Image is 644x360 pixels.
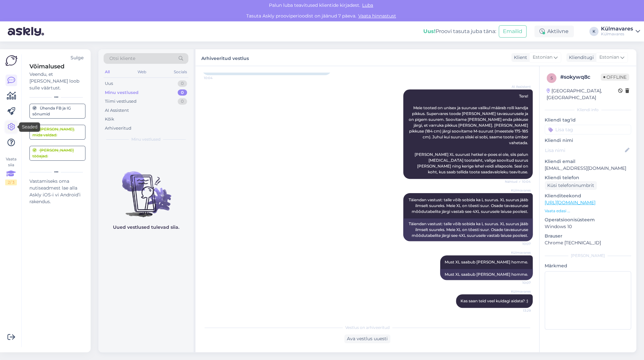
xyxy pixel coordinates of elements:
[545,107,631,113] div: Kliendi info
[533,54,552,61] span: Estonian
[105,80,113,87] div: Uus
[547,87,618,101] div: [GEOGRAPHIC_DATA], [GEOGRAPHIC_DATA]
[545,223,631,230] p: Windows 10
[545,192,631,199] p: Klienditeekond
[601,26,640,37] a: KülmavaresKülmavares
[545,117,631,123] p: Kliendi tag'id
[589,27,598,36] div: K
[32,147,83,159] div: [PERSON_NAME] tööajad.
[560,73,601,81] div: # sokywq8c
[601,74,629,81] span: Offline
[29,104,85,119] a: Ühenda FB ja IG sõnumid
[29,62,85,71] div: Võimalused
[113,224,179,231] p: Uued vestlused tulevad siia.
[545,158,631,165] p: Kliendi email
[545,253,631,259] div: [PERSON_NAME]
[545,137,631,144] p: Kliendi nimi
[545,262,631,269] p: Märkmed
[505,179,531,184] span: Nähtud ✓ 10:04
[550,75,553,80] span: s
[423,28,496,35] div: Proovi tasuta juba täna:
[461,298,528,303] span: Kas saan teid veel kuidagi aidata? :)
[403,218,533,241] div: Täiendan vastust: talle võib sobida ka L suurus. XL suurus jääb ilmselt suureks. Meie XL on tõest...
[511,54,527,61] div: Klient
[545,233,631,239] p: Brauser
[178,89,187,96] div: 0
[19,122,40,132] div: Seaded
[71,54,83,61] div: Sulge
[109,55,135,62] span: Otsi kliente
[506,241,531,246] span: 10:07
[29,146,85,161] a: [PERSON_NAME] tööajad.
[356,13,398,19] a: Vaata hinnastust
[345,325,390,331] span: Vestlus on arhiveeritud
[545,147,624,154] input: Lisa nimi
[29,125,85,140] a: [PERSON_NAME], mida valdad.
[178,80,187,87] div: 0
[5,180,17,185] div: 2 / 3
[599,54,619,61] span: Estonian
[131,136,161,142] span: Minu vestlused
[409,197,529,214] span: Täiendan vastust: talle võib sobida ka L suurus. XL suurus jääb ilmselt suureks. Meie XL on tõest...
[98,160,194,218] img: No chats
[566,54,594,61] div: Klienditugi
[105,125,131,132] div: Arhiveeritud
[545,181,597,190] div: Küsi telefoninumbrit
[423,28,436,34] b: Uus!
[105,107,129,114] div: AI Assistent
[506,188,531,193] span: Külmavares
[506,250,531,255] span: Külmavares
[32,105,83,117] div: Ühenda FB ja IG sõnumid
[104,68,111,76] div: All
[172,68,188,76] div: Socials
[601,31,633,37] div: Külmavares
[545,125,631,134] input: Lisa tag
[506,280,531,285] span: 10:07
[440,269,533,280] div: Must XL saabub [PERSON_NAME] homme.
[545,216,631,223] p: Operatsioonisüsteem
[499,25,527,38] button: Emailid
[545,208,631,214] p: Vaata edasi ...
[136,68,148,76] div: Web
[344,334,390,343] div: Ava vestlus uuesti
[506,308,531,313] span: 13:29
[105,116,114,122] div: Kõik
[29,178,85,205] div: Vastamiseks oma nutiseadmest lae alla Askly iOS-i vi Android’i rakendus.
[506,84,531,89] span: AI Assistent
[506,289,531,294] span: Külmavares
[445,260,528,264] span: Must XL saabub [PERSON_NAME] homme.
[545,165,631,172] p: [EMAIL_ADDRESS][DOMAIN_NAME]
[545,200,595,205] a: [URL][DOMAIN_NAME]
[360,2,375,8] span: Luba
[5,156,17,185] div: Vaata siia
[545,174,631,181] p: Kliendi telefon
[201,53,249,62] label: Arhiveeritud vestlus
[601,26,633,31] div: Külmavares
[32,126,83,138] div: [PERSON_NAME], mida valdad.
[545,239,631,246] p: Chrome [TECHNICAL_ID]
[105,89,139,96] div: Minu vestlused
[178,98,187,105] div: 0
[29,71,85,91] div: Veendu, et [PERSON_NAME] loob sulle väärtust.
[534,26,574,37] div: Aktiivne
[204,75,228,80] span: 10:04
[105,98,137,105] div: Tiimi vestlused
[5,54,17,67] img: Askly Logo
